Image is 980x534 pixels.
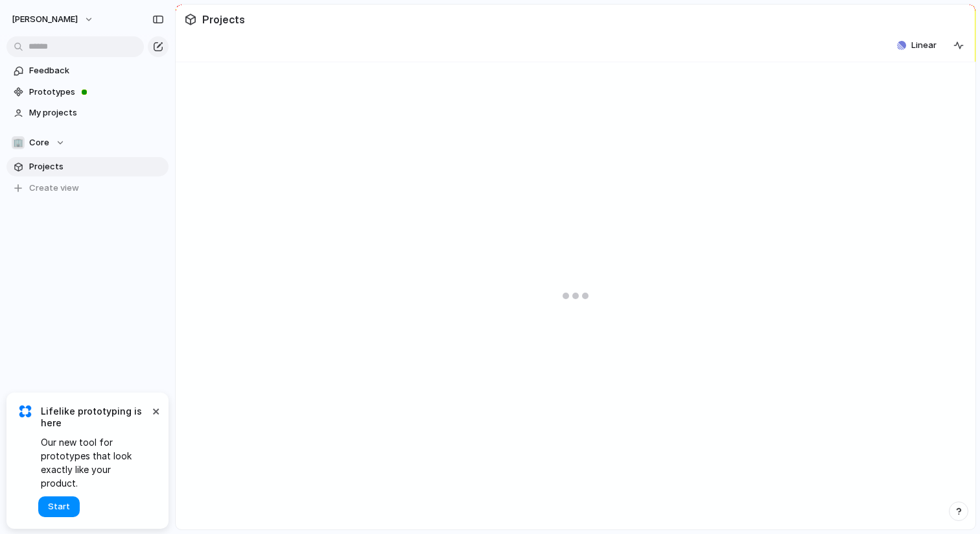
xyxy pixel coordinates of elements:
button: Create view [6,178,169,198]
span: My projects [29,106,164,119]
span: Projects [29,160,164,173]
a: Prototypes [6,82,169,102]
span: Prototypes [29,86,164,99]
a: Feedback [6,61,169,80]
span: Lifelike prototyping is here [41,406,149,429]
button: Dismiss [148,403,163,419]
span: Create view [29,182,79,195]
span: [PERSON_NAME] [12,13,78,26]
span: Start [48,500,70,513]
button: [PERSON_NAME] [6,9,100,30]
span: Feedback [29,64,164,77]
button: 🏢Core [6,133,169,152]
a: My projects [6,103,169,123]
span: Core [29,136,49,149]
span: Projects [200,8,248,31]
a: Projects [6,157,169,176]
button: Linear [892,36,942,55]
span: Our new tool for prototypes that look exactly like your product. [41,435,149,490]
div: 🏢 [12,136,25,149]
button: Start [38,496,80,517]
span: Linear [911,39,937,52]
